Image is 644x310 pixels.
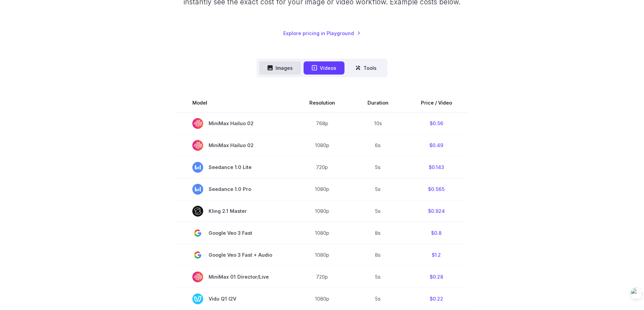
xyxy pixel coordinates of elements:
td: 1080p [293,222,351,244]
td: 1080p [293,200,351,222]
td: $0.924 [405,200,468,222]
td: 8s [351,244,405,266]
button: Images [259,61,301,75]
td: 5s [351,156,405,178]
span: Vidu Q1 I2V [192,293,277,304]
td: 5s [351,178,405,200]
span: Seedance 1.0 Pro [192,184,277,195]
th: Resolution [293,93,351,112]
td: 768p [293,112,351,135]
span: Kling 2.1 Master [192,206,277,217]
td: 1080p [293,134,351,156]
span: Google Veo 3 Fast + Audio [192,250,277,260]
td: $0.22 [405,288,468,310]
td: 1080p [293,178,351,200]
a: Explore pricing in Playground [283,29,361,37]
td: $0.49 [405,134,468,156]
td: $0.28 [405,266,468,288]
td: $0.56 [405,112,468,135]
td: $0.565 [405,178,468,200]
td: $0.8 [405,222,468,244]
td: 5s [351,200,405,222]
span: MiniMax Hailuo 02 [192,140,277,151]
td: 720p [293,266,351,288]
td: 5s [351,266,405,288]
button: Tools [347,61,385,75]
td: 10s [351,112,405,135]
span: MiniMax 01 Director/Live [192,272,277,282]
td: 720p [293,156,351,178]
td: 5s [351,288,405,310]
th: Price / Video [405,93,468,112]
span: Seedance 1.0 Lite [192,162,277,173]
td: 6s [351,134,405,156]
td: 1080p [293,244,351,266]
td: $1.2 [405,244,468,266]
button: Videos [304,61,344,75]
td: 8s [351,222,405,244]
span: Google Veo 3 Fast [192,228,277,238]
th: Model [176,93,293,112]
th: Duration [351,93,405,112]
td: $0.143 [405,156,468,178]
span: MiniMax Hailuo 02 [192,118,277,129]
td: 1080p [293,288,351,310]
